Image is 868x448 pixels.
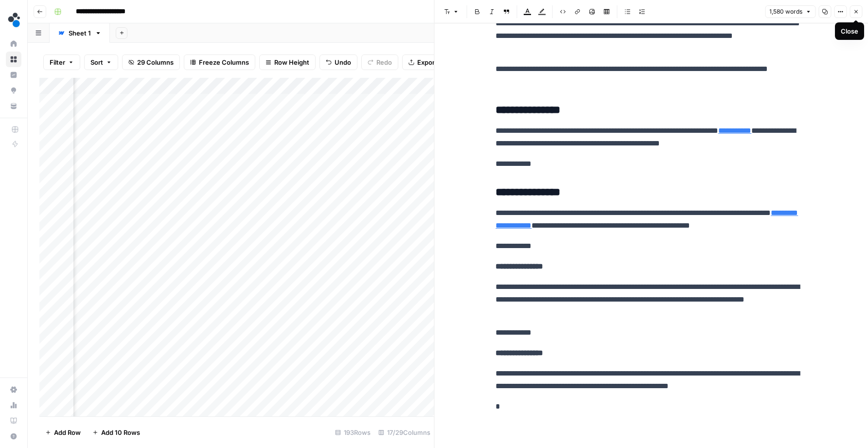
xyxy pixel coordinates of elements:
[6,11,23,29] img: spot.ai Logo
[6,8,21,32] button: Workspace: spot.ai
[6,397,21,413] a: Usage
[769,7,802,16] span: 1,580 words
[39,425,87,440] button: Add Row
[101,428,140,437] span: Add 10 Rows
[69,28,91,38] div: Sheet 1
[50,23,110,43] a: Sheet 1
[84,54,118,70] button: Sort
[6,413,21,429] a: Learning Hub
[841,26,858,36] div: Close
[6,52,21,67] a: Browse
[6,36,21,52] a: Home
[335,57,351,67] span: Undo
[43,54,80,70] button: Filter
[90,57,103,67] span: Sort
[765,5,815,18] button: 1,580 words
[122,54,180,70] button: 29 Columns
[361,54,398,70] button: Redo
[6,429,21,444] button: Help + Support
[50,57,65,67] span: Filter
[54,428,81,437] span: Add Row
[417,57,452,67] span: Export CSV
[6,98,21,114] a: Your Data
[6,83,21,98] a: Opportunities
[376,57,392,67] span: Redo
[319,54,357,70] button: Undo
[374,425,434,440] div: 17/29 Columns
[199,57,249,67] span: Freeze Columns
[259,54,316,70] button: Row Height
[6,67,21,83] a: Insights
[274,57,309,67] span: Row Height
[87,425,146,440] button: Add 10 Rows
[184,54,255,70] button: Freeze Columns
[331,425,374,440] div: 193 Rows
[402,54,458,70] button: Export CSV
[137,57,174,67] span: 29 Columns
[6,382,21,397] a: Settings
